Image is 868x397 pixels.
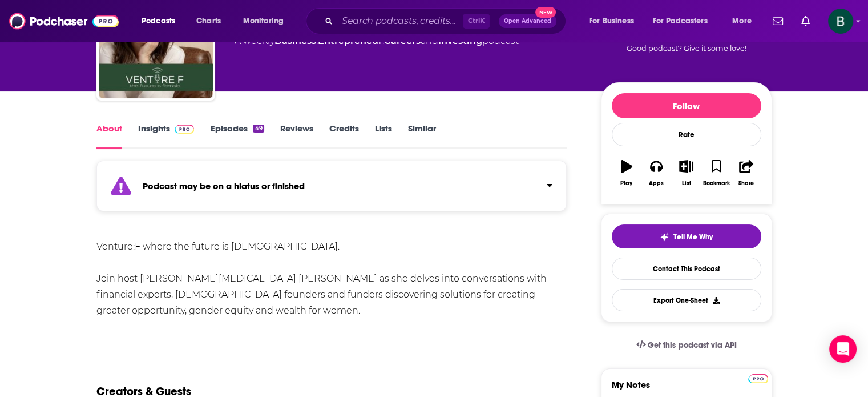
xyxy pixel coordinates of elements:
div: Venture:F where the future is [DEMOGRAPHIC_DATA]. Join host [PERSON_NAME][MEDICAL_DATA] [PERSON_N... [96,239,567,319]
span: New [535,7,556,18]
a: Lists [375,123,392,149]
a: Episodes49 [210,123,264,149]
a: About [96,123,122,149]
button: Export One-Sheet [612,289,761,311]
span: Logged in as betsy46033 [828,9,853,34]
span: Monitoring [243,13,284,29]
button: Apps [641,153,671,194]
div: Open Intercom Messenger [829,335,857,363]
a: Show notifications dropdown [768,11,788,31]
div: Search podcasts, credits, & more... [317,8,577,34]
img: tell me why sparkle [660,232,669,242]
span: Get this podcast via API [648,340,736,350]
span: Open Advanced [504,18,551,24]
a: Get this podcast via API [627,331,746,359]
div: Share [738,180,754,187]
a: Similar [408,123,436,149]
button: Show profile menu [828,9,853,34]
span: Good podcast? Give it some love! [627,44,746,53]
div: Play [620,180,632,187]
button: Follow [612,93,761,118]
button: Open AdvancedNew [499,14,556,28]
div: Apps [649,180,664,187]
input: Search podcasts, credits, & more... [337,12,463,30]
img: Podchaser - Follow, Share and Rate Podcasts [9,10,119,32]
span: Tell Me Why [673,232,713,242]
span: Podcasts [142,13,175,29]
div: List [682,180,691,187]
button: open menu [645,12,724,30]
span: More [732,13,752,29]
a: InsightsPodchaser Pro [138,123,195,149]
button: tell me why sparkleTell Me Why [612,224,761,248]
button: Play [612,153,641,194]
div: 49 [253,125,264,133]
a: Reviews [280,123,313,149]
div: Bookmark [703,180,729,187]
span: For Podcasters [653,13,708,29]
a: Credits [329,123,359,149]
span: Charts [196,13,221,29]
button: open menu [581,12,648,30]
img: Podchaser Pro [748,374,768,383]
a: Contact This Podcast [612,258,761,280]
a: Show notifications dropdown [797,11,814,31]
button: Bookmark [701,153,731,194]
button: List [671,153,701,194]
div: Rate [612,123,761,146]
strong: Podcast may be on a hiatus or finished [143,181,305,191]
span: For Business [589,13,634,29]
span: Ctrl K [463,14,490,29]
img: User Profile [828,9,853,34]
button: Share [731,153,761,194]
button: open menu [134,12,190,30]
button: open menu [724,12,766,30]
button: open menu [235,12,298,30]
a: Pro website [748,372,768,383]
img: Podchaser Pro [175,125,195,134]
a: Charts [189,12,228,30]
section: Click to expand status details [96,167,567,211]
